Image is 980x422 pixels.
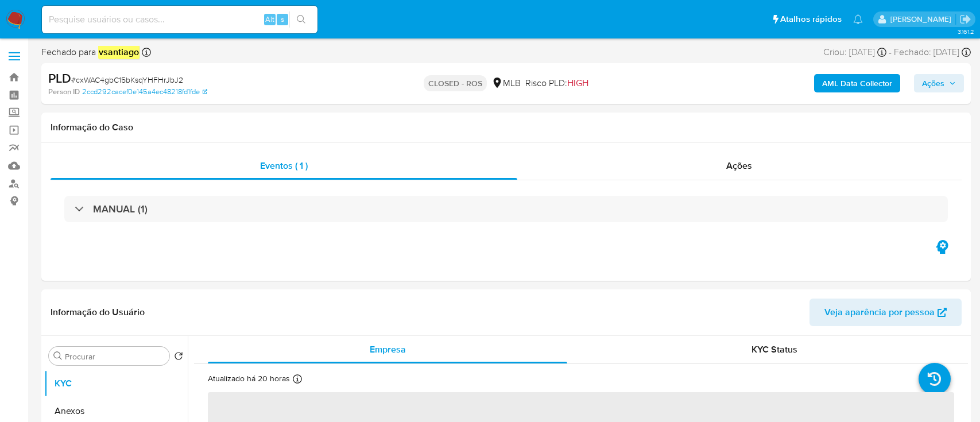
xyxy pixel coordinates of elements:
em: vsantiago [98,45,140,59]
span: Fechado para [41,46,140,59]
button: Procurar [53,351,63,361]
span: Ações [726,159,752,172]
b: AML Data Collector [822,74,892,92]
span: Veja aparência por pessoa [824,299,935,326]
span: - [889,46,892,59]
span: Atalhos rápidos [780,13,842,25]
span: # cxWAC4gbC15bKsqYHFHrJbJ2 [71,74,183,86]
div: MLB [491,77,521,90]
span: Eventos ( 1 ) [260,159,308,172]
button: Veja aparência por pessoa [809,299,962,326]
h3: MANUAL (1) [93,203,148,215]
b: Person ID [48,87,80,97]
div: Fechado: [DATE] [894,46,971,59]
button: Retornar ao pedido padrão [174,351,183,364]
button: Ações [914,74,964,92]
span: Risco PLD: [525,77,588,90]
button: KYC [44,370,188,397]
p: CLOSED - ROS [424,75,487,91]
span: KYC Status [752,343,797,356]
input: Procurar [65,351,165,362]
div: Criou: [DATE] [823,46,886,59]
button: AML Data Collector [814,74,900,92]
div: MANUAL (1) [64,196,948,222]
span: Ações [922,74,944,92]
button: search-icon [289,11,313,28]
p: vinicius.santiago@mercadolivre.com [890,14,955,25]
h1: Informação do Usuário [51,307,145,318]
h1: Informação do Caso [51,122,962,133]
a: 2ccd292cacef0e145a4ec48218fd1fde [82,87,207,97]
b: PLD [48,69,71,87]
a: Notificações [853,14,863,24]
span: Alt [265,14,274,25]
span: s [281,14,284,25]
input: Pesquise usuários ou casos... [42,12,317,27]
a: Sair [959,13,971,25]
span: HIGH [567,76,588,90]
p: Atualizado há 20 horas [208,373,290,384]
span: Empresa [370,343,406,356]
